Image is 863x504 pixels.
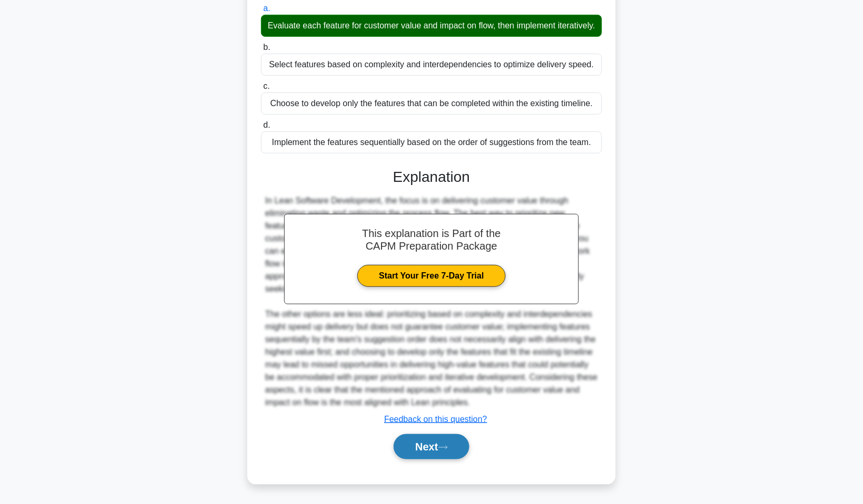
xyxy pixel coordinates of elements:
div: Implement the features sequentially based on the order of suggestions from the team. [261,131,602,153]
h3: Explanation [267,168,596,186]
span: a. [263,4,270,13]
div: Choose to develop only the features that can be completed within the existing timeline. [261,92,602,115]
a: Start Your Free 7-Day Trial [357,265,505,287]
span: d. [263,120,270,129]
a: Feedback on this question? [384,415,487,424]
div: Select features based on complexity and interdependencies to optimize delivery speed. [261,54,602,76]
div: In Lean Software Development, the focus is on delivering customer value through eliminating waste... [265,194,598,409]
span: c. [263,81,269,90]
div: Evaluate each feature for customer value and impact on flow, then implement iteratively. [261,15,602,37]
button: Next [394,434,469,459]
span: b. [263,43,270,52]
